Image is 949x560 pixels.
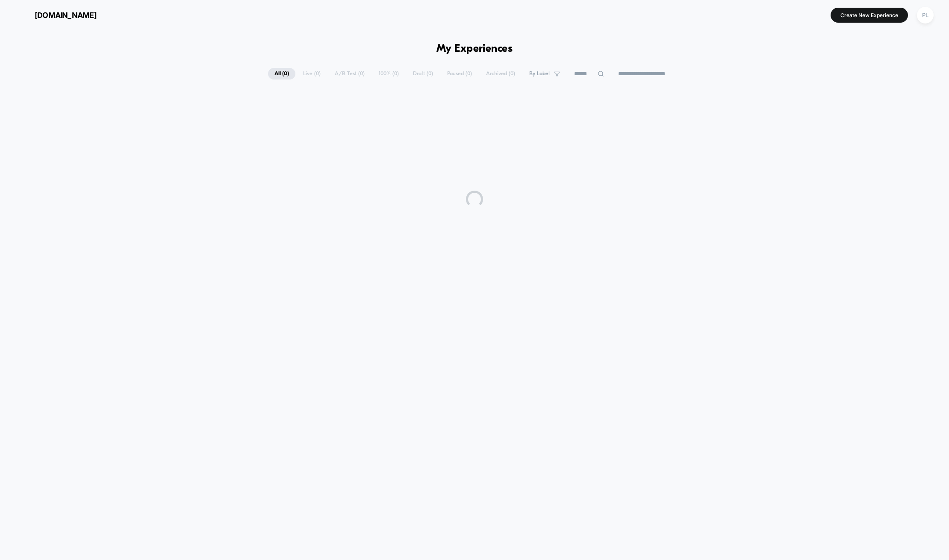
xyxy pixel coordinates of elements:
span: All ( 0 ) [268,68,295,80]
span: [DOMAIN_NAME] [35,11,97,20]
div: PL [917,7,934,24]
button: [DOMAIN_NAME] [13,8,99,22]
button: PL [914,6,936,24]
button: Create New Experience [831,8,908,23]
span: By Label [529,71,550,77]
h1: My Experiences [436,43,513,55]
